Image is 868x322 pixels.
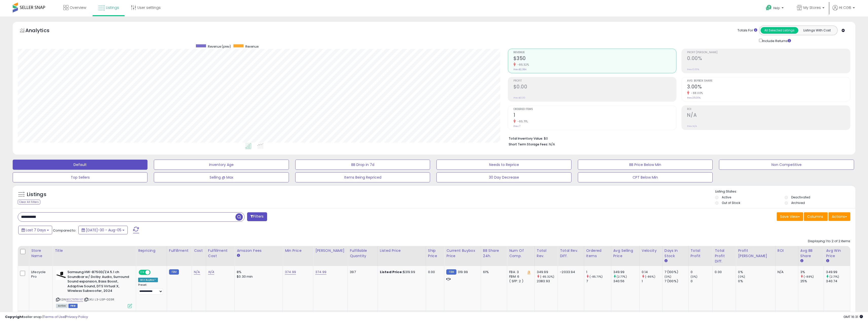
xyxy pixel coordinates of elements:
[642,270,662,274] div: 0.14
[169,269,179,275] small: FBM
[829,275,839,279] small: (2.71%)
[380,248,424,253] div: Listed Price
[138,278,158,282] div: Win BuyBox *
[617,275,627,279] small: (2.77%)
[687,108,850,111] span: ROI
[67,270,129,295] b: Samsung HW-B750D/ZA 5.1 ch Soundbar w/ Dolby Audio, Surround Sound expansion, Bass Boost, Adaptiv...
[380,270,422,274] div: $319.99
[691,270,713,274] div: 0
[315,248,345,253] div: [PERSON_NAME]
[43,314,65,319] a: Terms of Use
[578,172,713,182] button: CPT Below Min
[800,270,824,274] div: 3%
[687,55,850,62] h2: 0.00%
[826,259,829,263] small: Avg Win Price.
[31,270,49,279] div: Lifecycle Pro
[285,270,296,275] a: 374.99
[689,91,703,95] small: -88.00%
[516,120,528,123] small: -85.71%
[687,96,700,99] small: Prev: 25.00%
[843,314,863,319] span: 2025-08-14 16:31 GMT
[194,248,204,253] div: Cost
[237,270,279,274] div: 8%
[5,314,24,319] strong: Copyright
[766,5,772,11] i: Get Help
[56,270,66,280] img: 31IVusiFGxL._SL40_.jpg
[791,195,810,199] label: Deactivated
[715,248,734,264] div: Total Profit Diff.
[208,248,232,259] div: Fulfillment Cost
[687,84,850,91] h2: 3.00%
[70,5,86,10] span: Overview
[687,68,699,71] small: Prev: 0.00%
[586,248,609,259] div: Ordered Items
[738,279,775,283] div: 0%
[315,270,326,275] a: 374.99
[5,315,88,319] div: seller snap | |
[589,275,603,279] small: (-85.71%)
[691,275,698,279] small: (0%)
[761,27,798,34] button: All Selected Listings
[762,1,789,16] a: Help
[537,279,558,283] div: 2383.93
[755,38,797,44] div: Include Returns
[194,270,200,275] a: N/A
[642,279,662,283] div: 1
[509,279,531,283] div: ( SFP: 2 )
[26,228,46,233] span: Last 7 Days
[247,212,267,221] button: Filters
[428,248,442,259] div: Ship Price
[664,279,688,283] div: 7 (100%)
[513,112,676,119] h2: 1
[350,270,374,274] div: 397
[139,270,145,275] span: ON
[537,270,558,274] div: 349.99
[150,270,158,275] span: OFF
[691,279,713,283] div: 0
[245,44,258,49] span: Revenue
[237,248,281,253] div: Amazon Fees
[56,304,68,308] span: All listings currently available for purchase on Amazon
[154,172,289,182] button: Selling @ Max
[687,51,850,54] span: Profit [PERSON_NAME]
[804,275,814,279] small: (-88%)
[84,297,114,301] span: | SKU: L3-LI3P-GS9R
[106,5,119,10] span: Listings
[66,297,83,302] a: B0CTKTRYX7
[483,248,505,259] div: BB Share 24h.
[78,226,128,234] button: [DATE]-30 - Aug-05
[513,96,525,99] small: Prev: $0.00
[687,125,697,128] small: Prev: N/A
[807,214,823,219] span: Columns
[18,200,40,204] div: Clear All Filters
[295,172,430,182] button: Items Being Repriced
[664,275,672,279] small: (0%)
[436,160,571,170] button: Needs to Reprice
[13,172,147,182] button: Top Sellers
[839,5,851,10] span: Hi CGB
[664,270,688,274] div: 7 (100%)
[208,270,214,275] a: N/A
[428,270,440,274] div: 0.00
[513,55,676,62] h2: $350
[808,239,850,244] div: Displaying 1 to 2 of 2 items
[613,248,637,259] div: Avg Selling Price
[483,270,503,274] div: 61%
[715,189,855,194] p: Listing States:
[804,212,828,221] button: Columns
[828,212,850,221] button: Actions
[777,212,803,221] button: Save View
[773,6,780,10] span: Help
[509,142,548,146] b: Short Term Storage Fees:
[169,248,190,253] div: Fulfillment
[645,275,655,279] small: (-86%)
[513,108,676,111] span: Ordered Items
[513,51,676,54] span: Revenue
[791,201,805,205] label: Archived
[691,248,711,259] div: Total Profit
[516,63,529,67] small: -85.32%
[509,135,846,141] li: $0
[833,5,855,16] a: Hi CGB
[826,270,850,274] div: 349.99
[798,27,836,34] button: Listings With Cost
